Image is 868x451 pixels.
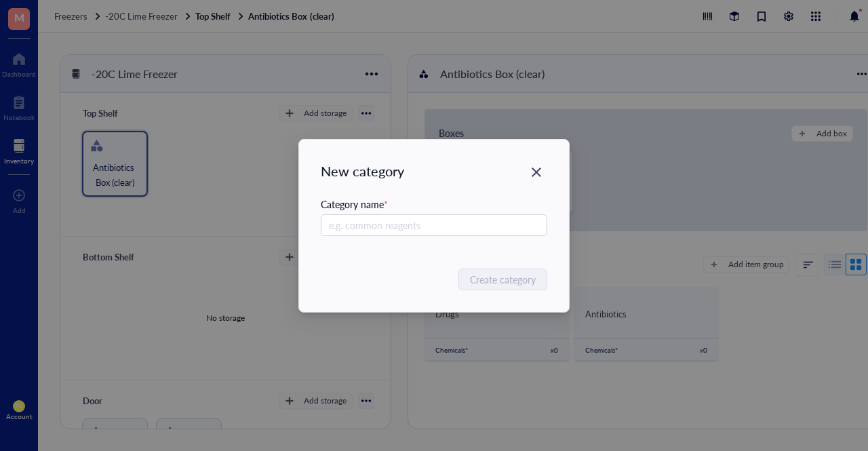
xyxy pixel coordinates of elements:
span: Close [526,164,547,180]
button: Close [526,161,547,183]
button: Create category [458,269,547,290]
input: e.g. common reagents [321,214,547,236]
div: Category name [321,197,547,212]
div: New category [321,161,547,180]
